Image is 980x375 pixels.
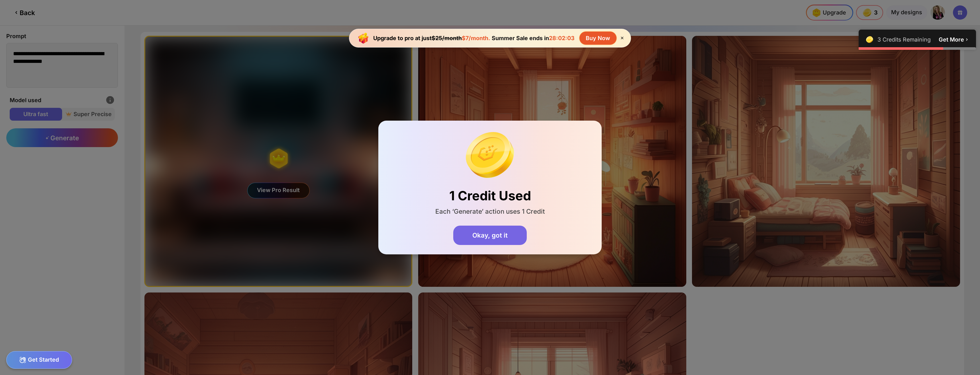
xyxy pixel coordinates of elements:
[462,35,490,42] span: $7/month.
[432,35,462,42] span: $25/month
[435,207,545,216] div: Each ‘Generate’ action uses 1 Credit
[549,35,575,42] span: 28:02:03
[373,35,490,42] div: Upgrade to pro at just
[453,226,527,245] div: Okay, got it
[877,36,931,44] div: 3 Credits Remaining
[490,35,576,42] div: Summer Sale ends in
[6,351,72,369] div: Get Started
[356,30,371,46] img: upgrade-banner-new-year-icon.gif
[449,188,531,203] div: 1 Credit Used
[939,36,970,44] div: Get More
[579,32,616,45] div: Buy Now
